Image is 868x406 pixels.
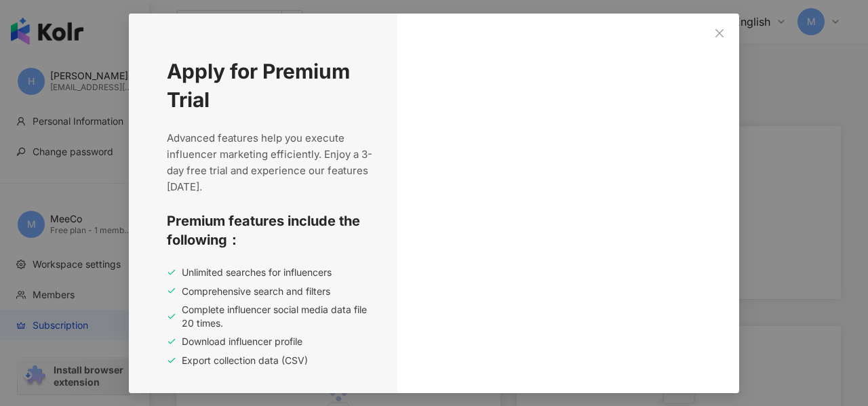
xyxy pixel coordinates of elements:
span: close [714,27,725,38]
button: Close [706,19,733,46]
span: Premium features include the following： [167,211,373,249]
div: Comprehensive search and filters [167,284,373,298]
div: Export collection data (CSV) [167,353,373,367]
div: Download influencer profile [167,335,373,348]
div: Complete influencer social media data file 20 times. [167,303,373,329]
span: Apply for Premium Trial [167,57,373,114]
div: Unlimited searches for influencers [167,266,373,279]
span: Advanced features help you execute influencer marketing efficiently. Enjoy a 3-day free trial and... [167,130,373,195]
